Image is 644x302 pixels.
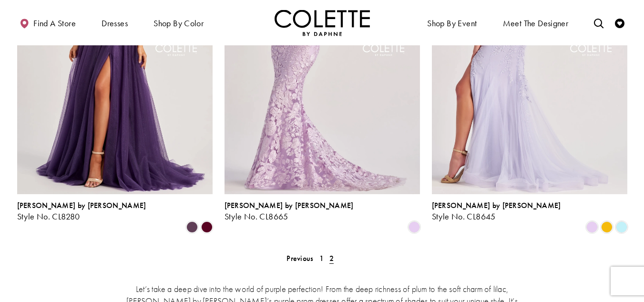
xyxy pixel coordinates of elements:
[225,201,354,221] div: Colette by Daphne Style No. CL8665
[17,211,80,222] span: Style No. CL8280
[275,10,370,36] img: Colette by Daphne
[432,200,561,210] span: [PERSON_NAME] by [PERSON_NAME]
[503,19,569,28] span: Meet the designer
[284,251,316,265] a: Prev Page
[616,221,627,233] i: Light Blue
[225,200,354,210] span: [PERSON_NAME] by [PERSON_NAME]
[17,10,78,36] a: Find a store
[613,10,627,36] a: Check Wishlist
[153,19,204,28] span: Shop by color
[151,10,206,36] span: Shop by color
[329,253,334,263] span: 2
[601,221,613,233] i: Buttercup
[99,10,130,36] span: Dresses
[327,251,337,265] span: Current page
[427,19,477,28] span: Shop By Event
[186,221,198,233] i: Plum
[592,10,606,36] a: Toggle search
[286,253,313,263] span: Previous
[225,211,288,222] span: Style No. CL8665
[319,253,324,263] span: 1
[501,10,571,36] a: Meet the designer
[102,19,128,28] span: Dresses
[586,221,598,233] i: Lilac
[17,200,146,210] span: [PERSON_NAME] by [PERSON_NAME]
[275,10,370,36] a: Visit Home Page
[17,201,146,221] div: Colette by Daphne Style No. CL8280
[432,211,496,222] span: Style No. CL8645
[33,19,76,28] span: Find a store
[201,221,213,233] i: Burgundy
[409,221,420,233] i: Lilac
[425,10,479,36] span: Shop By Event
[432,201,561,221] div: Colette by Daphne Style No. CL8645
[317,251,327,265] a: 1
